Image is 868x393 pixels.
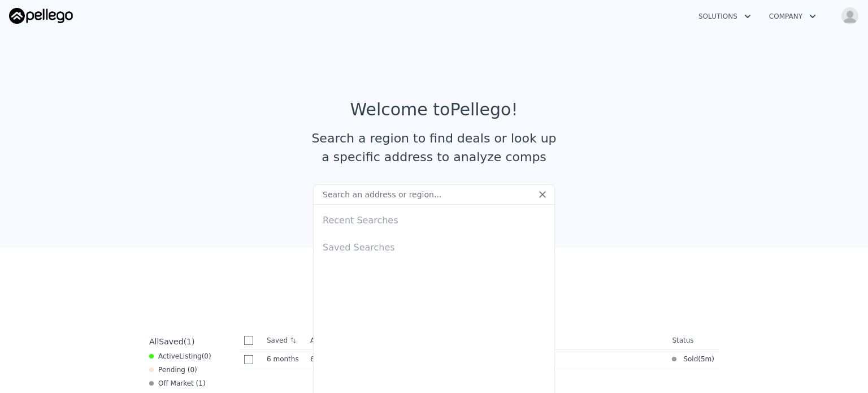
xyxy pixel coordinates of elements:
span: Saved [159,337,183,346]
div: Off Market ( 1 ) [149,379,206,388]
div: All ( 1 ) [149,336,194,347]
div: Welcome to Pellego ! [350,100,518,120]
button: Company [760,6,825,27]
time: 2025-04-07 02:47 [701,355,711,364]
th: Address [306,331,667,350]
div: Search a region to find deals or look up a specific address to analyze comps [307,129,561,166]
img: avatar [841,7,859,25]
div: Recent Searches [318,205,550,232]
span: ) [711,355,714,364]
span: Listing [179,352,202,360]
div: Saved Properties [145,284,723,304]
span: Active ( 0 ) [158,352,211,361]
time: 2025-03-05 02:17 [267,355,301,364]
div: Pending ( 0 ) [149,365,197,374]
div: Saved Searches [318,232,550,259]
button: Solutions [689,6,760,27]
span: Sold ( [676,355,701,364]
th: Saved [262,331,306,349]
img: Pellego [9,8,73,24]
th: Status [667,331,719,350]
span: 624 Catawba Cir N [310,355,374,363]
input: Search an address or region... [313,184,555,205]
